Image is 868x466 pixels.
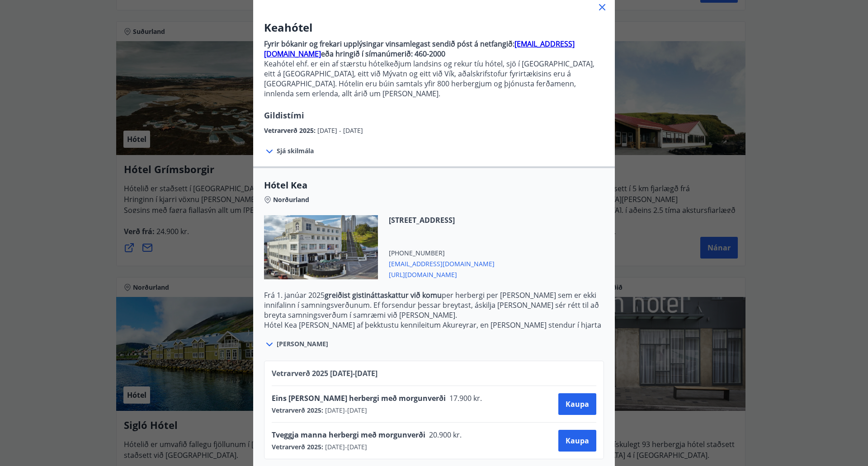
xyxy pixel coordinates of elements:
span: Vetrarverð 2025 : [264,126,317,135]
h3: Keahótel [264,20,604,35]
span: Sjá skilmála [277,146,314,155]
strong: eða hringið í símanúmerið: 460-2000 [321,49,445,59]
span: 17.900 kr. [446,393,484,403]
span: [DATE] - [DATE] [317,126,363,135]
p: Keahótel ehf. er ein af stærstu hótelkeðjum landsins og rekur tíu hótel, sjö í [GEOGRAPHIC_DATA],... [264,59,604,99]
a: [EMAIL_ADDRESS][DOMAIN_NAME] [264,39,575,59]
span: Vetrarverð 2025 [DATE] - [DATE] [272,368,377,378]
span: [PERSON_NAME] [277,339,328,348]
span: [EMAIL_ADDRESS][DOMAIN_NAME] [389,258,495,268]
button: Kaupa [558,393,596,415]
span: Eins [PERSON_NAME] herbergi með morgunverði [272,393,446,403]
strong: Fyrir bókanir og frekari upplýsingar vinsamlegast sendið póst á netfangið: [264,39,514,49]
span: Norðurland [273,195,309,204]
span: [DATE] - [DATE] [323,406,367,415]
span: [PHONE_NUMBER] [389,249,495,258]
span: Gildistími [264,110,304,121]
span: Hótel Kea [264,179,604,192]
p: Hótel Kea [PERSON_NAME] af þekktustu kennileitum Akureyrar, en [PERSON_NAME] stendur í hjarta mið... [264,320,604,360]
span: Vetrarverð 2025 : [272,406,323,415]
span: Kaupa [566,399,589,409]
p: Frá 1. janúar 2025 per herbergi per [PERSON_NAME] sem er ekki innifalinn í samningsverðunum. Ef f... [264,290,604,320]
span: [STREET_ADDRESS] [389,215,495,225]
span: [URL][DOMAIN_NAME] [389,268,495,279]
strong: greiðist gistináttaskattur við komu [325,290,442,300]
